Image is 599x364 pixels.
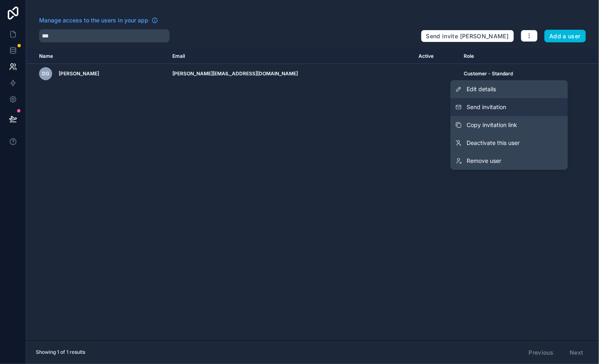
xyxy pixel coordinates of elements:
button: Copy invitation link [451,116,568,134]
a: Edit details [451,80,568,98]
span: Customer - Standard [464,70,513,77]
th: Active [414,49,459,64]
th: Email [167,49,414,64]
span: Manage access to the users in your app [39,16,148,24]
button: Send invite [PERSON_NAME] [421,30,514,43]
span: Showing 1 of 1 results [36,349,85,355]
span: DG [42,70,49,77]
span: [PERSON_NAME] [59,70,99,77]
th: Role [459,49,566,64]
span: Remove user [467,157,502,165]
div: scrollable content [26,49,599,340]
span: Copy invitation link [467,121,518,129]
button: Send invitation [451,98,568,116]
th: Name [26,49,167,64]
a: Manage access to the users in your app [39,16,158,24]
span: Send invitation [467,103,507,111]
button: Add a user [544,30,586,43]
a: Deactivate this user [451,134,568,152]
a: Remove user [451,152,568,170]
td: [PERSON_NAME][EMAIL_ADDRESS][DOMAIN_NAME] [167,64,414,84]
span: Edit details [467,85,496,93]
span: Deactivate this user [467,139,520,147]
